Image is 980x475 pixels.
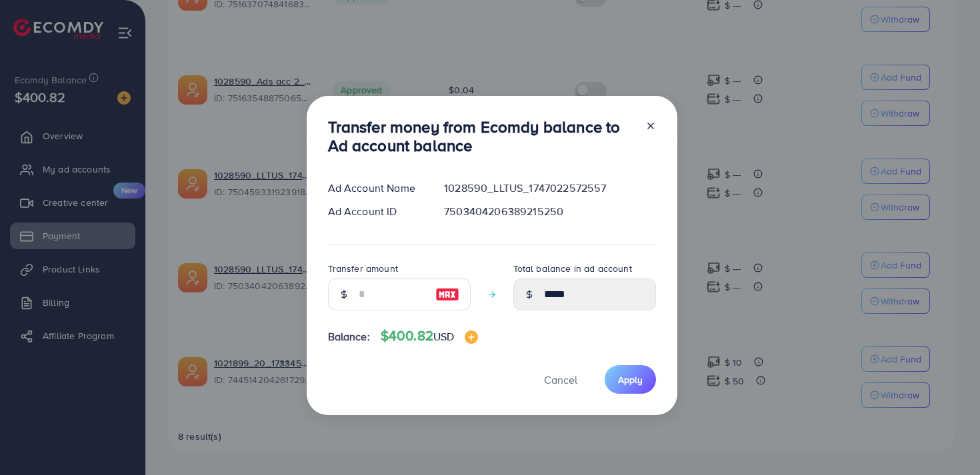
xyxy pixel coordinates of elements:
[328,117,635,156] h3: Transfer money from Ecomdy balance to Ad account balance
[433,181,666,196] div: 1028590_LLTUS_1747022572557
[433,204,666,219] div: 7503404206389215250
[433,329,454,344] span: USD
[923,415,970,465] iframe: Chat
[317,181,434,196] div: Ad Account Name
[317,204,434,219] div: Ad Account ID
[435,286,459,302] img: image
[381,328,479,344] h4: $400.82
[605,365,656,394] button: Apply
[328,329,370,344] span: Balance:
[465,330,478,344] img: image
[618,373,643,386] span: Apply
[527,365,594,394] button: Cancel
[513,262,632,275] label: Total balance in ad account
[544,372,577,387] span: Cancel
[328,262,398,275] label: Transfer amount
